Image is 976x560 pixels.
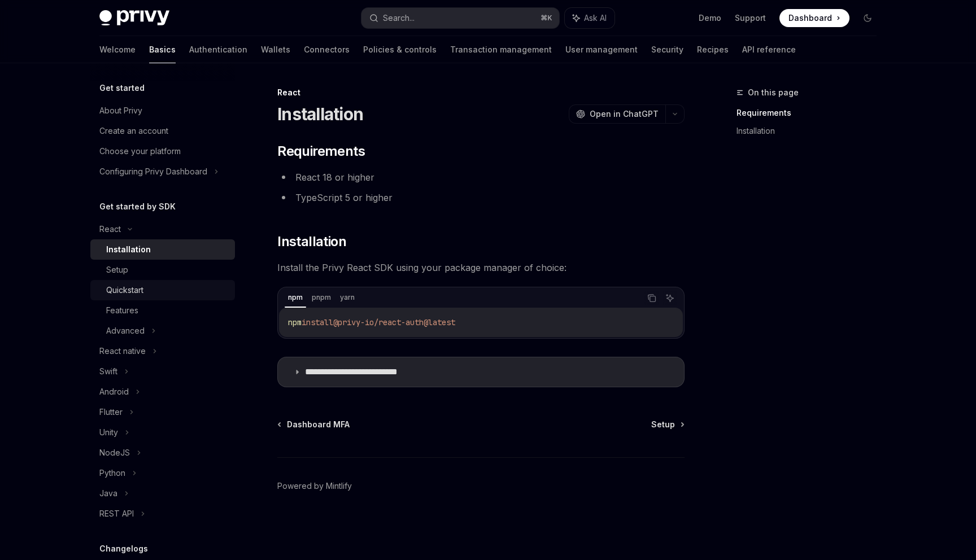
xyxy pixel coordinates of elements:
div: Setup [106,263,128,277]
li: TypeScript 5 or higher [277,190,685,205]
div: React [99,222,121,236]
div: Configuring Privy Dashboard [99,165,207,178]
div: About Privy [99,104,142,117]
span: install [302,317,333,327]
span: Dashboard MFA [287,419,350,430]
a: Demo [699,12,721,24]
a: Requirements [737,104,886,122]
button: Toggle dark mode [859,9,877,27]
div: Choose your platform [99,145,181,158]
div: Features [106,304,138,317]
a: Welcome [99,36,136,63]
div: Create an account [99,124,168,138]
a: Connectors [304,36,350,63]
div: Advanced [106,324,145,338]
a: Choose your platform [90,141,235,161]
a: Dashboard MFA [278,419,350,430]
a: Dashboard [779,9,849,27]
a: Powered by Mintlify [277,480,352,492]
a: Setup [90,260,235,280]
div: Android [99,385,129,399]
div: React native [99,344,146,358]
a: Security [651,36,683,63]
a: Basics [149,36,176,63]
span: Dashboard [788,12,832,24]
h5: Get started by SDK [99,200,176,213]
h5: Get started [99,81,145,95]
button: Copy the contents from the code block [644,291,659,305]
div: npm [285,291,306,304]
div: Flutter [99,405,123,419]
li: React 18 or higher [277,169,685,185]
span: Requirements [277,142,365,160]
a: Recipes [697,36,729,63]
a: Installation [90,239,235,260]
span: Setup [651,419,675,430]
span: Installation [277,233,346,251]
h1: Installation [277,104,363,124]
div: pnpm [308,291,334,304]
a: API reference [742,36,796,63]
a: Installation [737,122,886,140]
div: Installation [106,243,151,256]
a: Support [735,12,766,24]
a: Quickstart [90,280,235,300]
h5: Changelogs [99,542,148,555]
div: Unity [99,426,118,439]
a: Setup [651,419,683,430]
div: REST API [99,507,134,520]
div: Search... [383,11,415,25]
img: dark logo [99,10,169,26]
div: Swift [99,365,117,378]
div: Quickstart [106,283,143,297]
span: Ask AI [584,12,607,24]
a: User management [565,36,638,63]
a: Transaction management [450,36,552,63]
div: React [277,87,685,98]
button: Ask AI [565,8,615,28]
span: Install the Privy React SDK using your package manager of choice: [277,260,685,275]
div: Java [99,487,117,500]
a: Create an account [90,121,235,141]
span: npm [288,317,302,327]
a: Features [90,300,235,321]
a: About Privy [90,100,235,121]
button: Open in ChatGPT [569,104,665,124]
a: Authentication [189,36,247,63]
div: yarn [337,291,358,304]
button: Ask AI [663,291,677,305]
a: Policies & controls [363,36,437,63]
div: NodeJS [99,446,130,460]
span: @privy-io/react-auth@latest [333,317,455,327]
div: Python [99,466,125,480]
button: Search...⌘K [361,8,559,28]
a: Wallets [261,36,290,63]
span: ⌘ K [541,14,552,23]
span: Open in ChatGPT [590,108,659,120]
span: On this page [748,86,799,99]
